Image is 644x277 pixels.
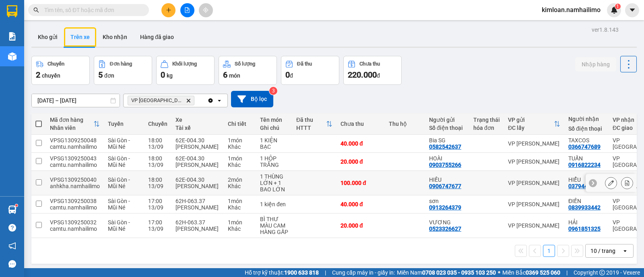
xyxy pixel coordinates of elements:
[502,268,560,277] span: Miền Bắc
[625,3,639,17] button: caret-down
[508,180,560,186] div: VP [PERSON_NAME]
[175,198,220,204] div: 62H-063.37
[285,70,290,80] span: 0
[397,268,496,277] span: Miền Nam
[108,176,130,189] span: Sài Gòn - Mũi Né
[590,247,615,255] div: 10 / trang
[332,268,395,277] span: Cung cấp máy in - giấy in:
[568,137,605,144] div: TAXCOS
[260,173,288,193] div: 1 THÙNG LỚN + 1 BAO LỚN
[156,56,215,85] button: Khối lượng0kg
[148,162,167,168] div: 13/09
[429,204,461,211] div: 0913264379
[96,27,134,47] button: Kho nhận
[148,137,167,144] div: 18:00
[235,61,255,67] div: Số lượng
[245,268,319,277] span: Hỗ trợ kỹ thuật:
[508,201,560,207] div: VP [PERSON_NAME]
[605,177,617,189] div: Sửa đơn hàng
[429,226,461,232] div: 0523326627
[186,98,191,103] svg: Delete
[167,72,173,79] span: kg
[64,27,96,47] button: Trên xe
[161,70,165,80] span: 0
[343,56,402,85] button: Chưa thu220.000đ
[223,70,227,80] span: 6
[148,183,167,189] div: 13/09
[8,52,17,61] img: warehouse-icon
[50,162,100,168] div: camtu.namhailimo
[148,144,167,150] div: 13/09
[568,144,601,150] div: 0366747689
[508,125,554,131] div: ĐC lấy
[429,155,465,162] div: HOÀI
[228,121,252,127] div: Chi tiết
[8,32,17,41] img: solution-icon
[260,125,288,131] div: Ghi chú
[31,56,90,85] button: Chuyến2chuyến
[228,198,252,204] div: 1 món
[359,61,380,67] div: Chưa thu
[508,117,554,123] div: VP gửi
[175,117,220,123] div: Xe
[260,216,288,229] div: BÌ THƯ MÀU CAM
[50,198,100,204] div: VPSG1309250038
[508,140,560,147] div: VP [PERSON_NAME]
[568,116,605,122] div: Người nhận
[508,158,560,165] div: VP [PERSON_NAME]
[228,176,252,183] div: 2 món
[575,57,616,72] button: Nhập hàng
[175,125,220,131] div: Tài xế
[568,162,601,168] div: 0916822234
[98,70,103,80] span: 5
[104,72,114,79] span: đơn
[216,97,223,104] svg: open
[429,117,465,123] div: Người gửi
[429,162,461,168] div: 0903755266
[148,226,167,232] div: 13/09
[36,70,40,80] span: 2
[44,6,139,14] input: Tìm tên, số ĐT hoặc mã đơn
[260,137,288,150] div: 1 KIỆN BẠC
[148,219,167,226] div: 17:00
[341,140,381,147] div: 40.000 đ
[341,222,381,229] div: 20.000 đ
[260,117,288,123] div: Tên món
[50,144,100,150] div: camtu.namhailimo
[7,5,17,17] img: logo-vxr
[207,97,214,104] svg: Clear all
[108,155,130,168] span: Sài Gòn - Mũi Né
[8,224,16,232] span: question-circle
[611,6,618,14] img: icon-new-feature
[296,125,326,131] div: HTTT
[108,219,130,232] span: Sài Gòn - Mũi Né
[422,269,496,276] strong: 0708 023 035 - 0935 103 250
[341,158,381,165] div: 20.000 đ
[341,180,381,186] div: 100.000 đ
[568,226,601,232] div: 0961851325
[377,72,380,79] span: đ
[50,226,100,232] div: camtu.namhailimo
[203,7,208,13] span: aim
[568,204,601,211] div: 0839933442
[8,205,17,214] img: warehouse-icon
[297,61,312,67] div: Đã thu
[148,155,167,162] div: 18:00
[429,198,465,204] div: sơn
[50,183,100,189] div: anhkha.namhailimo
[535,5,607,15] span: kimloan.namhailimo
[526,269,560,276] strong: 0369 525 060
[175,137,220,144] div: 62E-004.30
[32,94,120,107] input: Select a date range.
[108,137,130,150] span: Sài Gòn - Mũi Né
[175,219,220,226] div: 62H-063.37
[50,219,100,226] div: VPSG1309250032
[172,61,197,67] div: Khối lượng
[134,27,180,47] button: Hàng đã giao
[296,117,326,123] div: Đã thu
[228,183,252,189] div: Khác
[108,121,140,127] div: Tuyến
[290,72,293,79] span: đ
[260,229,288,235] div: HÀNG GẤP
[196,96,197,105] input: Selected VP chợ Mũi Né.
